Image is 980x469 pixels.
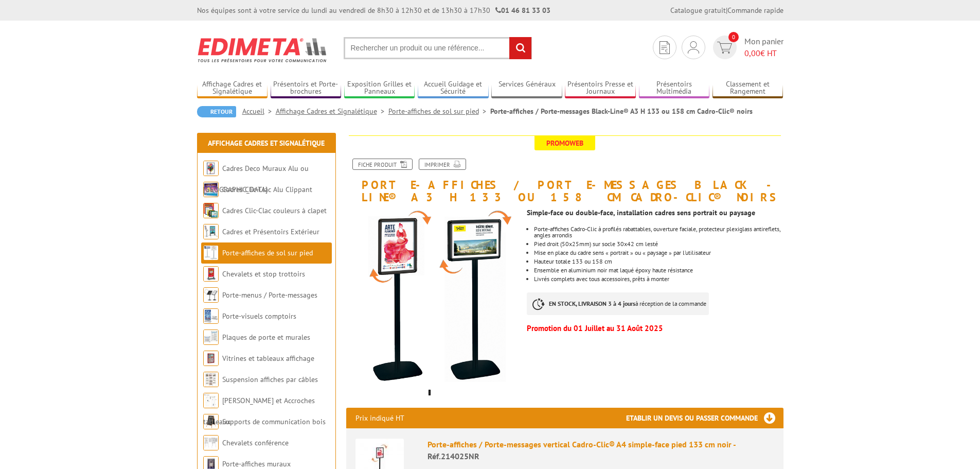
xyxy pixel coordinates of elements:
[203,203,219,218] img: Cadres Clic-Clac couleurs à clapet
[203,287,219,303] img: Porte-menus / Porte-messages
[222,311,296,321] a: Porte-visuels comptoirs
[549,300,635,307] strong: EN STOCK, LIVRAISON 3 à 4 jours
[203,308,219,324] img: Porte-visuels comptoirs
[688,41,699,54] img: devis rapide
[222,269,305,279] a: Chevalets et stop trottoirs
[534,136,595,150] span: Promoweb
[222,375,318,384] a: Suspension affiches par câbles
[527,325,783,332] p: Promotion du 01 Juillet au 31 Août 2025
[534,276,783,282] li: Livrés complets avec tous accessoires, prêts à monter
[203,245,219,260] img: Porte-affiches de sol sur pied
[203,372,219,387] img: Suspension affiches par câbles
[222,227,319,236] a: Cadres et Présentoirs Extérieur
[565,80,636,97] a: Présentoirs Presse et Journaux
[222,248,313,257] a: Porte-affiches de sol sur pied
[197,5,550,15] div: Nos équipes sont à votre service du lundi au vendredi de 8h30 à 12h30 et de 13h30 à 17h30
[222,459,291,468] a: Porte-affiches muraux
[660,41,670,54] img: devis rapide
[744,48,760,58] span: 0,00
[242,107,276,116] a: Accueil
[495,6,550,15] strong: 01 46 81 33 03
[203,266,219,282] img: Chevalets et stop trottoirs
[534,258,783,265] p: Hauteur totale 133 ou 158 cm
[419,159,466,170] a: Imprimer
[427,451,479,461] span: Réf.214025NR
[222,438,289,447] a: Chevalets conférence
[203,435,219,450] img: Chevalets conférence
[203,351,219,366] img: Vitrines et tableaux affichage
[527,292,709,315] p: à réception de la commande
[197,31,328,69] img: Edimeta
[534,267,783,273] li: Ensemble en aluminium noir mat laqué époxy haute résistance
[344,80,415,97] a: Exposition Grilles et Panneaux
[203,164,309,194] a: Cadres Deco Muraux Alu ou [GEOGRAPHIC_DATA]
[203,161,219,176] img: Cadres Deco Muraux Alu ou Bois
[670,5,783,15] div: |
[203,329,219,345] img: Plaques de porte et murales
[222,333,310,342] a: Plaques de porte et murales
[639,80,710,97] a: Présentoirs Multimédia
[388,107,490,116] a: Porte-affiches de sol sur pied
[197,80,268,97] a: Affichage Cadres et Signalétique
[626,408,783,428] h3: Etablir un devis ou passer commande
[222,185,312,194] a: Cadres Clic-Clac Alu Clippant
[203,393,219,408] img: Cimaises et Accroches tableaux
[203,396,315,426] a: [PERSON_NAME] et Accroches tableaux
[355,408,404,428] p: Prix indiqué HT
[744,36,783,59] span: Mon panier
[534,226,783,238] li: Porte-affiches Cadro-Clic à profilés rabattables, ouverture faciale, protecteur plexiglass antire...
[491,80,562,97] a: Services Généraux
[346,209,520,382] img: porte_affiches_de_sol_214000nr.jpg
[744,47,783,59] span: € HT
[222,354,314,363] a: Vitrines et tableaux affichage
[509,37,531,59] input: rechercher
[490,106,753,116] li: Porte-affiches / Porte-messages Black-Line® A3 H 133 ou 158 cm Cadro-Clic® noirs
[418,80,489,97] a: Accueil Guidage et Sécurité
[276,107,388,116] a: Affichage Cadres et Signalétique
[527,208,755,217] strong: Simple-face ou double-face, installation cadres sens portrait ou paysage
[222,206,327,215] a: Cadres Clic-Clac couleurs à clapet
[717,42,732,54] img: devis rapide
[534,250,783,256] li: Mise en place du cadre sens « portrait » ou « paysage » par l’utilisateur
[670,6,726,15] a: Catalogue gratuit
[728,32,739,42] span: 0
[222,290,317,300] a: Porte-menus / Porte-messages
[352,159,413,170] a: Fiche produit
[197,106,236,117] a: Retour
[222,417,326,426] a: Supports de communication bois
[427,439,774,462] div: Porte-affiches / Porte-messages vertical Cadro-Clic® A4 simple-face pied 133 cm noir -
[271,80,342,97] a: Présentoirs et Porte-brochures
[203,224,219,239] img: Cadres et Présentoirs Extérieur
[727,6,783,15] a: Commande rapide
[710,36,783,59] a: devis rapide 0 Mon panier 0,00€ HT
[208,138,325,148] a: Affichage Cadres et Signalétique
[344,37,532,59] input: Rechercher un produit ou une référence...
[534,241,783,247] p: Pied droit (50x25mm) sur socle 30x42 cm lesté
[712,80,783,97] a: Classement et Rangement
